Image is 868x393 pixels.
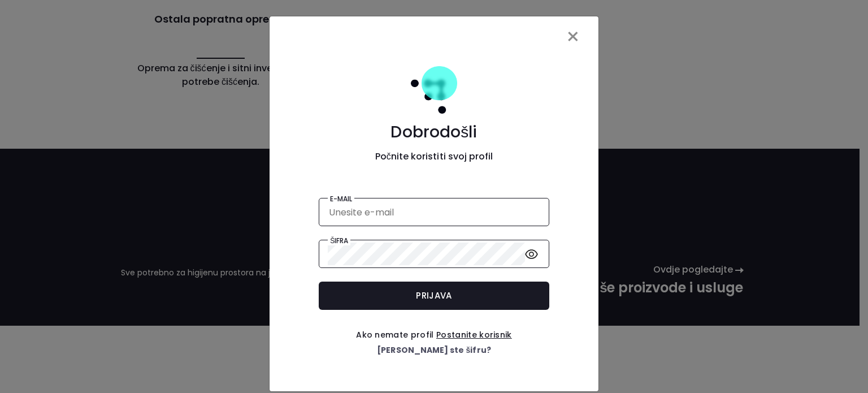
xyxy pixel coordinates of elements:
[319,282,549,310] button: Prijava
[328,195,354,203] h5: E-mail
[356,344,512,357] h4: [PERSON_NAME] ste šifru?
[436,329,512,340] a: Postanite korisnik
[328,237,350,245] h5: Šifra
[375,151,493,184] h2: Počnite koristiti svoj profil
[356,319,512,340] h3: Ako nemate profil
[375,122,493,143] h1: Dobrodošli
[525,248,538,261] span: eye
[411,66,457,122] img: login to bizbook
[328,201,540,224] input: Unesite e-mail
[557,16,589,57] button: Close
[566,21,580,53] span: ×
